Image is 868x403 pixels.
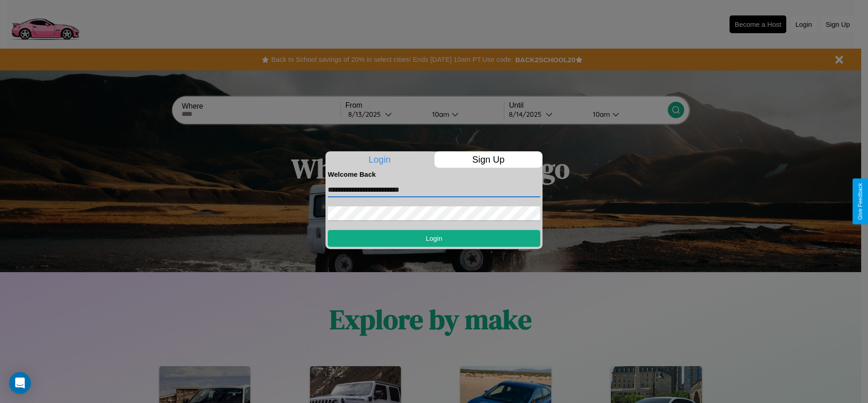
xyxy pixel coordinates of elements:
p: Login [325,151,434,168]
button: Login [328,230,540,247]
div: Open Intercom Messenger [9,372,31,394]
h4: Welcome Back [328,170,540,178]
div: Give Feedback [857,183,863,220]
p: Sign Up [434,151,543,168]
